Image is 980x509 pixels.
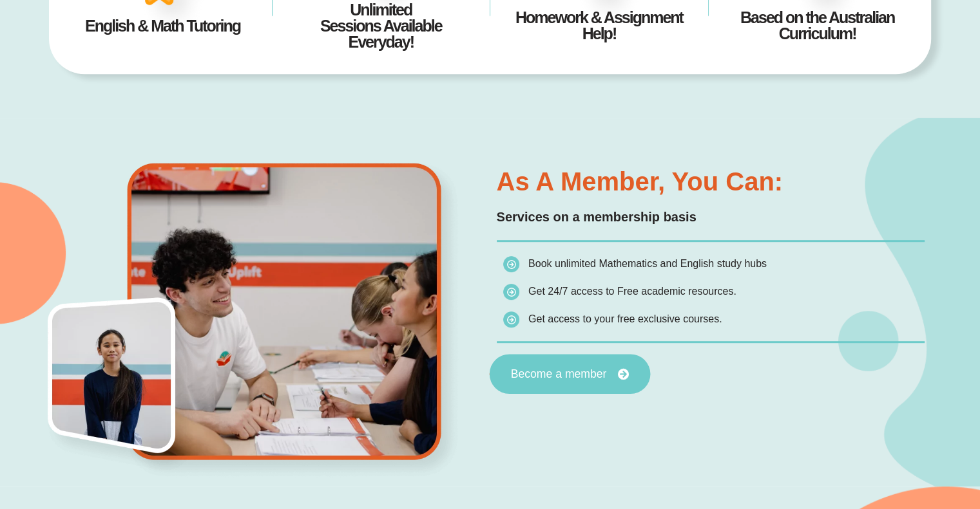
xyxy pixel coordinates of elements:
h4: Based on the Australian Curriculum! [727,10,907,42]
img: icon-list.png [503,256,519,272]
h4: English & Math Tutoring [73,18,252,34]
span: Get access to your free exclusive courses. [528,313,722,324]
span: Get 24/7 access to Free academic resources. [528,286,736,297]
img: icon-list.png [503,284,519,300]
span: Book unlimited Mathematics and English study hubs [528,258,767,269]
img: icon-list.png [503,311,519,328]
span: Become a member [510,368,606,380]
a: Become a member [489,354,650,394]
h4: Homework & Assignment Help! [510,10,689,42]
h4: Unlimited Sessions Available Everyday! [291,2,470,50]
iframe: Chat Widget [691,21,980,509]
